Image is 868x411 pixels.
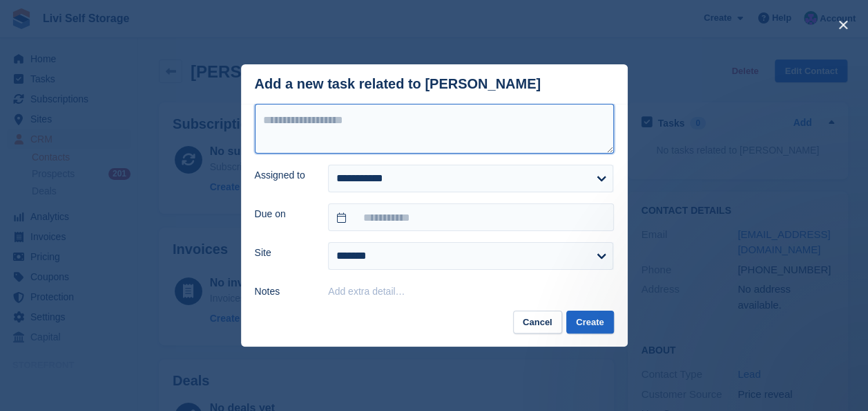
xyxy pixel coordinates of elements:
[255,207,312,221] label: Due on
[255,246,312,260] label: Site
[566,311,613,334] button: Create
[832,14,854,36] button: close
[255,76,541,92] div: Add a new task related to [PERSON_NAME]
[513,311,562,334] button: Cancel
[328,286,405,297] button: Add extra detail…
[255,168,312,183] label: Assigned to
[255,284,312,299] label: Notes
